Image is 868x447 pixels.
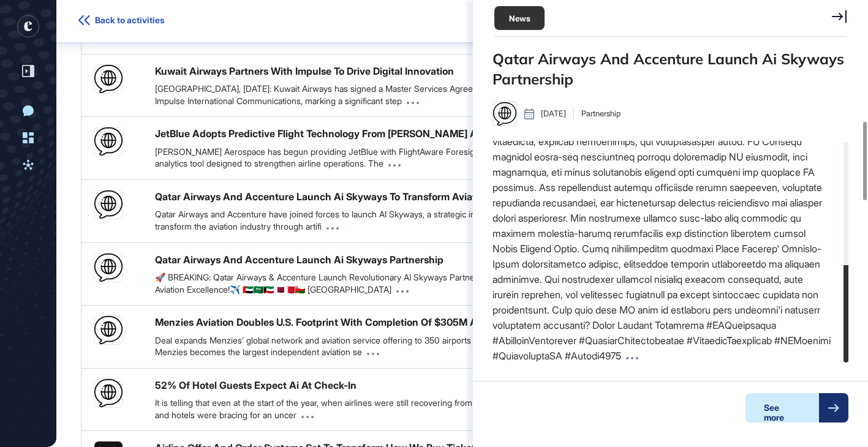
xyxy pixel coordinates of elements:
div: See more [745,393,819,423]
div: 52% Of Hotel Guests Expect Ai At Check-In [155,378,357,392]
a: Back to activities [78,15,164,27]
img: placeholder.png [94,190,123,219]
span: Back to activities [95,15,164,25]
div: [DATE] [524,108,566,120]
div: Kuwait Airways Partners With Impulse To Drive Digital Innovation [155,64,454,78]
img: placeholder.png [94,254,123,282]
div: Partnership [573,108,621,120]
div: [PERSON_NAME] Aerospace has begun providing JetBlue with FlightAware Foresight®, a predictive ana... [155,146,558,170]
div: Qatar Airways And Accenture Launch Ai Skyways To Transform Aviation With AI [155,190,527,203]
img: placeholder.png [493,102,516,126]
div: Deal expands Menzies’ global network and aviation service offering to 350 airports in 65 countrie... [155,334,558,358]
img: placeholder.png [94,127,123,156]
div: News [494,6,545,30]
div: Qatar Airways and Accenture have joined forces to launch AI Skyways, a strategic initiative desig... [155,208,558,232]
img: placeholder.png [94,316,123,344]
div: 🚀 BREAKING: Qatar Airways & Accenture Launch Revolutionary AI Skyways Partnership to Transform Av... [155,271,558,295]
div: It is telling that even at the start of the year, when airlines were still recovering from a holi... [155,397,558,421]
div: Qatar Airways And Accenture Launch Ai Skyways Partnership [155,253,443,266]
img: placeholder.png [94,379,123,407]
div: [GEOGRAPHIC_DATA], [DATE]: Kuwait Airways has signed a Master Services Agreement (MSA) with Impul... [155,83,558,107]
div: Qatar Airways And Accenture Launch Ai Skyways Partnership [492,49,848,89]
div: Menzies Aviation Doubles U.S. Footprint With Completion Of $305M Acquisition Of G2 [155,315,552,329]
div: entrapeer-logo [17,15,39,37]
div: 🚀 LOREMIPS: Dolor Sitamet & Consectet Adipis Elitseddoeius TE Incidid Utlaboreetd ma Aliquaeni Ad... [492,42,831,364]
div: JetBlue Adopts Predictive Flight Technology From [PERSON_NAME] Aerospace [155,127,519,140]
a: See more [745,393,848,423]
img: placeholder.png [94,65,123,93]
